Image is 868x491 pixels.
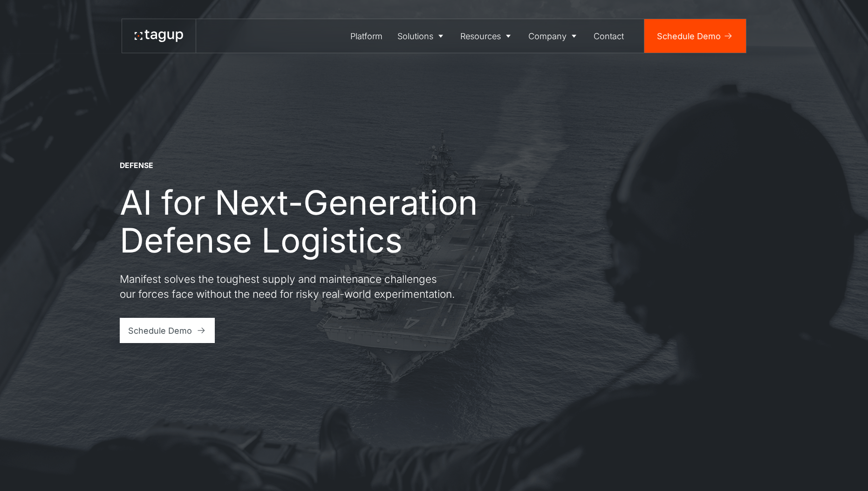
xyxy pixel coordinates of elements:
div: Schedule Demo [128,324,192,337]
h1: AI for Next-Generation Defense Logistics [120,183,511,259]
a: Company [521,19,587,53]
a: Contact [587,19,632,53]
a: Schedule Demo [644,19,746,53]
a: Resources [453,19,521,53]
a: Schedule Demo [120,318,215,343]
div: Schedule Demo [657,30,721,42]
div: Solutions [397,30,433,42]
div: DEFENSE [120,161,153,171]
a: Solutions [390,19,453,53]
p: Manifest solves the toughest supply and maintenance challenges our forces face without the need f... [120,272,455,301]
a: Platform [343,19,390,53]
div: Platform [350,30,383,42]
div: Resources [460,30,501,42]
div: Contact [594,30,624,42]
div: Company [528,30,567,42]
